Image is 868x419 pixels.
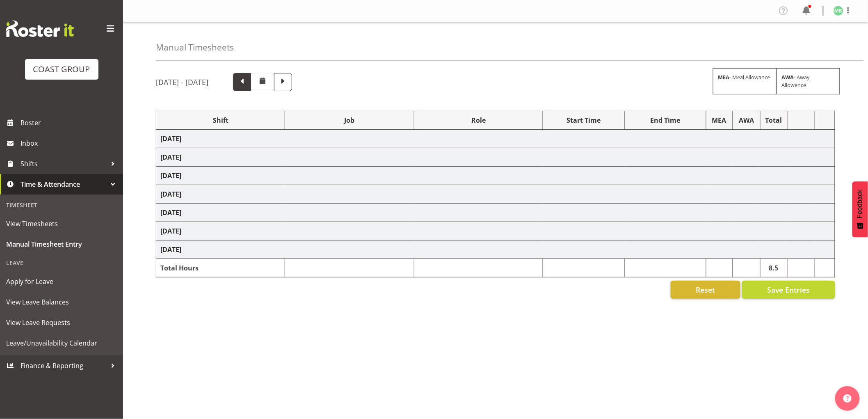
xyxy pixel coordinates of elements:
span: Manual Timesheet Entry [6,238,117,250]
td: [DATE] [156,240,835,259]
td: [DATE] [156,130,835,148]
img: mike-bullock1158.jpg [834,6,843,16]
div: Timesheet [2,197,121,213]
span: Inbox [21,137,119,149]
span: View Timesheets [6,218,117,230]
a: View Leave Requests [2,312,121,333]
span: Time & Attendance [21,178,107,190]
div: Leave [2,254,121,271]
div: Role [418,115,539,125]
td: Total Hours [156,259,285,277]
a: Leave/Unavailability Calendar [2,333,121,353]
div: Total [765,115,783,125]
button: Reset [671,281,740,299]
strong: MEA [718,73,730,81]
span: View Leave Requests [6,316,117,329]
span: Apply for Leave [6,275,117,288]
img: help-xxl-2.png [843,394,852,403]
span: Finance & Reporting [21,359,107,372]
div: - Away Allowence [777,68,840,94]
td: [DATE] [156,204,835,222]
td: [DATE] [156,185,835,204]
div: Job [289,115,409,125]
a: View Timesheets [2,213,121,234]
div: Start Time [547,115,620,125]
a: Manual Timesheet Entry [2,234,121,254]
span: Reset [696,284,715,295]
span: Roster [21,117,119,129]
h4: Manual Timesheets [156,43,234,52]
td: 8.5 [760,259,787,277]
div: AWA [737,115,756,125]
a: View Leave Balances [2,292,121,312]
span: Shifts [21,158,107,170]
h5: [DATE] - [DATE] [156,78,208,87]
button: Feedback - Show survey [852,181,868,237]
div: - Meal Allowance [713,68,777,94]
div: MEA [710,115,729,125]
td: [DATE] [156,222,835,240]
strong: AWA [782,73,794,81]
a: Apply for Leave [2,271,121,292]
button: Save Entries [742,281,835,299]
span: View Leave Balances [6,296,117,308]
div: Shift [160,115,281,125]
td: [DATE] [156,167,835,185]
span: Leave/Unavailability Calendar [6,337,117,349]
img: Rosterit website logo [6,21,74,37]
span: Save Entries [767,284,810,295]
div: End Time [629,115,702,125]
span: Feedback [857,190,864,218]
td: [DATE] [156,148,835,167]
div: COAST GROUP [33,63,90,76]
